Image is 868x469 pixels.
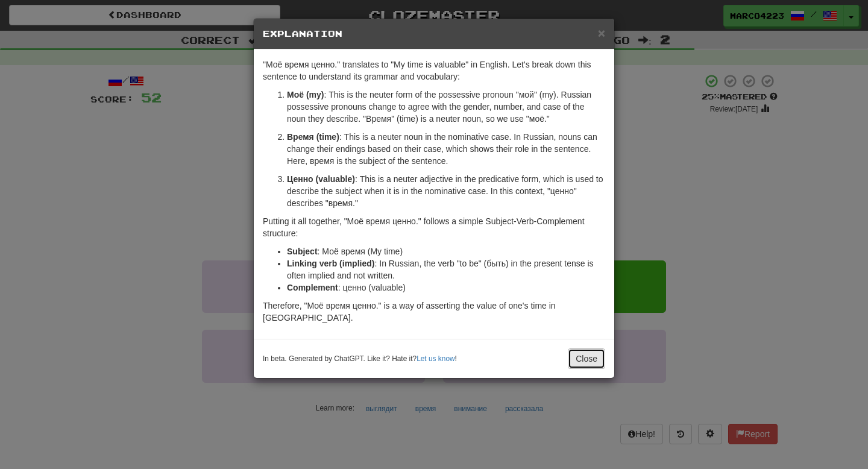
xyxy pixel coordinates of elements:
[568,348,605,369] button: Close
[287,173,605,209] p: : This is a neuter adjective in the predicative form, which is used to describe the subject when ...
[287,90,324,99] strong: Моё (my)
[287,282,605,294] li: : ценно (valuable)
[287,132,339,142] strong: Время (time)
[287,174,355,184] strong: Ценно (valuable)
[263,354,457,364] small: In beta. Generated by ChatGPT. Like it? Hate it? !
[287,131,605,167] p: : This is a neuter noun in the nominative case. In Russian, nouns can change their endings based ...
[287,257,605,282] li: : In Russian, the verb "to be" (быть) in the present tense is often implied and not written.
[598,27,605,39] button: Close
[287,89,605,125] p: : This is the neuter form of the possessive pronoun "мой" (my). Russian possessive pronouns chang...
[263,58,605,83] p: "Моё время ценно." translates to "My time is valuable" in English. Let's break down this sentence...
[287,259,374,268] strong: Linking verb (implied)
[287,245,605,257] li: : Моё время (My time)
[598,26,605,40] span: ×
[263,300,605,324] p: Therefore, "Моё время ценно." is a way of asserting the value of one's time in [GEOGRAPHIC_DATA].
[263,28,605,40] h5: Explanation
[287,283,338,292] strong: Complement
[287,247,318,256] strong: Subject
[263,215,605,239] p: Putting it all together, "Моё время ценно." follows a simple Subject-Verb-Complement structure:
[417,354,454,363] a: Let us know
